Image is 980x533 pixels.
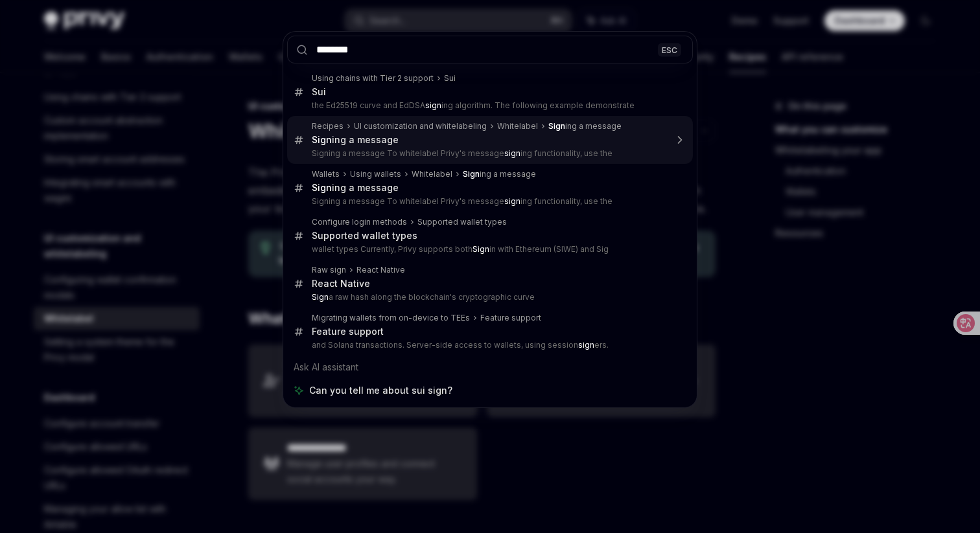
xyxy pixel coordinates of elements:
[312,148,666,159] p: Signing a message To whitelabel Privy's message ing functionality, use the
[312,182,399,194] div: ing a message
[312,292,329,302] b: Sign
[472,244,489,254] b: Sign
[658,43,681,56] div: ESC
[548,121,565,131] b: Sign
[312,244,666,255] p: wallet types Currently, Privy supports both in with Ethereum (SIWE) and Sig
[312,340,666,350] p: and Solana transactions. Server-side access to wallets, using session ers.
[504,148,520,158] b: sign
[312,230,417,242] div: Supported wallet types
[548,121,622,131] div: ing a message
[312,196,666,207] p: Signing a message To whitelabel Privy's message ing functionality, use the
[504,196,520,206] b: sign
[417,217,507,227] div: Supported wallet types
[425,100,441,110] b: sign
[312,292,666,302] p: a raw hash along the blockchain's cryptographic curve
[309,384,452,397] span: Can you tell me about sui sign?
[312,278,370,289] div: React Native
[463,169,536,179] div: ing a message
[312,134,332,145] b: Sign
[578,340,594,350] b: sign
[354,121,487,131] div: UI customization and whitelabeling
[312,121,344,131] div: Recipes
[480,313,541,323] div: Feature support
[356,265,405,275] div: React Native
[412,169,452,179] div: Whitelabel
[312,265,346,275] div: Raw sign
[350,169,401,179] div: Using wallets
[497,121,538,131] div: Whitelabel
[287,356,693,379] div: Ask AI assistant
[444,73,456,84] div: Sui
[312,326,384,337] div: Feature support
[312,134,399,146] div: ing a message
[312,217,407,227] div: Configure login methods
[312,169,340,179] div: Wallets
[312,182,332,193] b: Sign
[312,73,434,84] div: Using chains with Tier 2 support
[463,169,480,179] b: Sign
[312,100,666,111] p: the Ed25519 curve and EdDSA ing algorithm. The following example demonstrate
[312,313,470,323] div: Migrating wallets from on-device to TEEs
[312,86,326,98] div: Sui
